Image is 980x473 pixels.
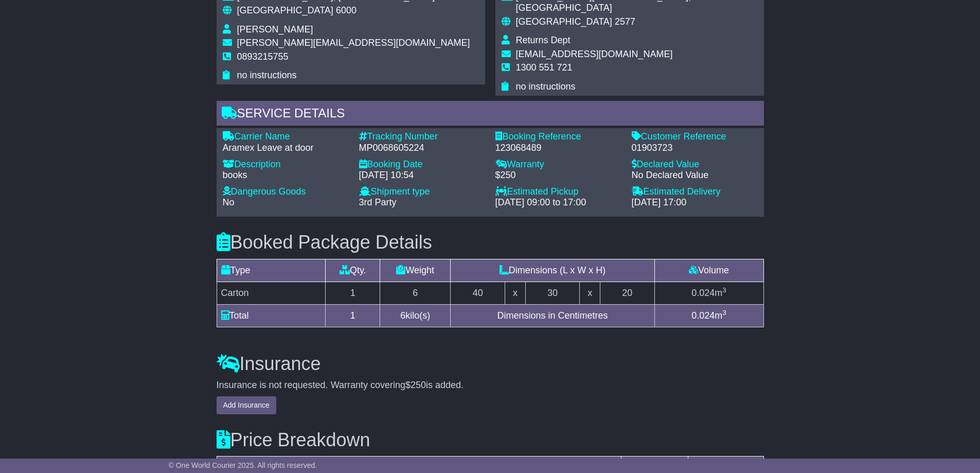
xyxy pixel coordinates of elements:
[217,232,764,253] h3: Booked Package Details
[632,131,758,143] div: Customer Reference
[400,310,405,321] span: 6
[237,51,289,62] span: 0893215755
[632,143,758,154] div: 01903723
[451,259,654,282] td: Dimensions (L x W x H)
[654,304,763,327] td: m
[516,35,571,45] span: Returns Dept
[632,170,758,181] div: No Declared Value
[223,197,235,207] span: No
[326,259,380,282] td: Qty.
[722,309,726,317] sup: 3
[580,282,600,304] td: x
[359,131,485,143] div: Tracking Number
[217,282,326,304] td: Carton
[217,304,326,327] td: Total
[217,354,764,374] h3: Insurance
[380,304,451,327] td: kilo(s)
[451,304,654,327] td: Dimensions in Centimetres
[217,430,764,450] h3: Price Breakdown
[223,186,349,198] div: Dangerous Goods
[632,159,758,170] div: Declared Value
[516,81,576,92] span: no instructions
[495,197,621,208] div: [DATE] 09:00 to 17:00
[405,380,426,390] span: $250
[223,170,349,181] div: books
[223,131,349,143] div: Carrier Name
[525,282,580,304] td: 30
[516,16,612,27] span: [GEOGRAPHIC_DATA]
[359,197,397,207] span: 3rd Party
[237,70,297,80] span: no instructions
[691,310,715,321] span: 0.024
[359,170,485,181] div: [DATE] 10:54
[451,282,505,304] td: 40
[237,24,313,34] span: [PERSON_NAME]
[495,131,621,143] div: Booking Reference
[237,38,470,48] span: [PERSON_NAME][EMAIL_ADDRESS][DOMAIN_NAME]
[495,170,621,181] div: $250
[380,259,451,282] td: Weight
[516,49,673,59] span: [EMAIL_ADDRESS][DOMAIN_NAME]
[632,186,758,198] div: Estimated Delivery
[380,282,451,304] td: 6
[632,197,758,208] div: [DATE] 17:00
[326,282,380,304] td: 1
[223,159,349,170] div: Description
[654,282,763,304] td: m
[495,186,621,198] div: Estimated Pickup
[223,143,349,154] div: Aramex Leave at door
[516,62,573,73] span: 1300 551 721
[691,288,715,298] span: 0.024
[217,380,764,391] div: Insurance is not requested. Warranty covering is added.
[217,259,326,282] td: Type
[615,16,635,27] span: 2577
[169,461,317,469] span: © One World Courier 2025. All rights reserved.
[495,143,621,154] div: 123068489
[326,304,380,327] td: 1
[237,5,333,15] span: [GEOGRAPHIC_DATA]
[722,286,726,294] sup: 3
[654,259,763,282] td: Volume
[359,186,485,198] div: Shipment type
[600,282,654,304] td: 20
[495,159,621,170] div: Warranty
[505,282,525,304] td: x
[217,396,276,414] button: Add Insurance
[217,101,764,129] div: Service Details
[359,143,485,154] div: MP0068605224
[336,5,357,15] span: 6000
[359,159,485,170] div: Booking Date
